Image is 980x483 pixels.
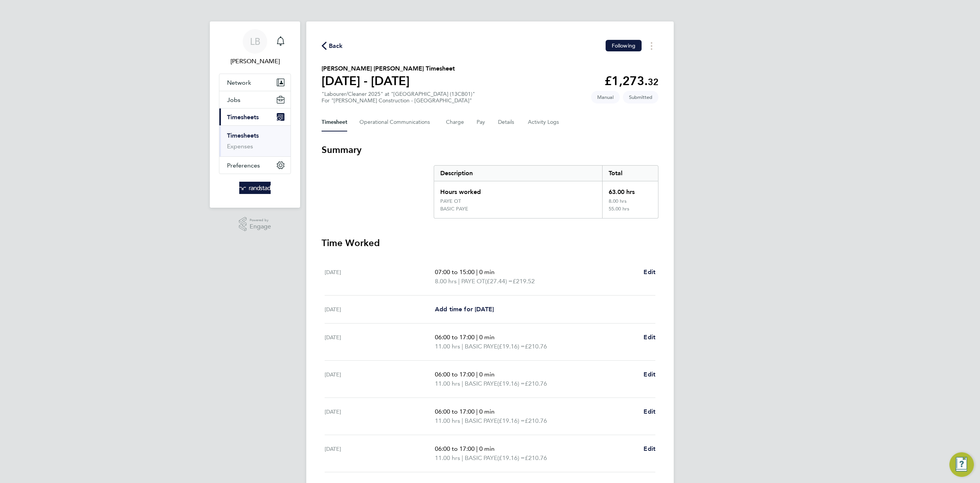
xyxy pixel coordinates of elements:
[462,380,463,387] span: |
[648,76,658,87] span: 32
[227,96,240,103] span: Jobs
[322,73,455,89] h1: [DATE] - [DATE]
[476,408,478,415] span: |
[949,452,974,477] button: Engage Resource Center
[435,417,460,424] span: 11.00 hrs
[227,143,253,150] a: Expenses
[644,408,655,415] span: Edit
[462,417,463,424] span: |
[476,333,478,341] span: |
[485,278,513,285] span: (£27.44) =
[435,306,494,313] span: Add time for [DATE]
[434,166,602,181] div: Description
[591,91,620,103] span: This timesheet was manually created.
[497,343,525,350] span: (£19.16) =
[435,268,475,276] span: 07:00 to 15:00
[465,379,497,388] span: BASIC PAYE
[644,268,655,277] a: Edit
[219,108,291,125] button: Timesheets
[322,91,475,104] div: "Labourer/Cleaner 2025" at "[GEOGRAPHIC_DATA] (13CB01)"
[513,278,535,285] span: £219.52
[435,454,460,462] span: 11.00 hrs
[477,113,486,131] button: Pay
[440,198,461,204] div: PAYE OT
[525,454,547,462] span: £210.76
[325,407,435,426] div: [DATE]
[435,305,494,314] a: Add time for [DATE]
[644,444,655,453] a: Edit
[227,113,259,121] span: Timesheets
[227,162,260,169] span: Preferences
[645,40,658,52] button: Timesheets Menu
[325,305,435,314] div: [DATE]
[435,343,460,350] span: 11.00 hrs
[479,371,495,378] span: 0 min
[325,333,435,351] div: [DATE]
[435,278,457,285] span: 8.00 hrs
[644,333,655,341] span: Edit
[219,182,291,194] a: Go to home page
[465,453,497,463] span: BASIC PAYE
[498,113,516,131] button: Details
[465,342,497,351] span: BASIC PAYE
[322,144,658,156] h3: Summary
[644,445,655,452] span: Edit
[325,444,435,463] div: [DATE]
[476,445,478,452] span: |
[329,41,343,51] span: Back
[462,343,463,350] span: |
[322,113,347,131] button: Timesheet
[250,217,271,223] span: Powered by
[227,79,251,86] span: Network
[435,445,475,452] span: 06:00 to 17:00
[602,198,658,206] div: 8.00 hrs
[462,454,463,462] span: |
[476,268,478,276] span: |
[210,21,300,208] nav: Main navigation
[219,29,291,66] a: LB[PERSON_NAME]
[497,454,525,462] span: (£19.16) =
[644,407,655,416] a: Edit
[623,91,658,103] span: This timesheet is Submitted.
[322,64,455,73] h2: [PERSON_NAME] [PERSON_NAME] Timesheet
[606,40,642,51] button: Following
[435,371,475,378] span: 06:00 to 17:00
[322,237,658,249] h3: Time Worked
[602,181,658,198] div: 63.00 hrs
[434,165,658,219] div: Summary
[465,416,497,426] span: BASIC PAYE
[644,333,655,342] a: Edit
[250,36,260,46] span: LB
[479,333,495,341] span: 0 min
[250,223,271,230] span: Engage
[359,113,434,131] button: Operational Communications
[644,268,655,276] span: Edit
[325,370,435,388] div: [DATE]
[644,371,655,378] span: Edit
[604,74,658,88] app-decimal: £1,273.
[322,41,343,51] button: Back
[479,445,495,452] span: 0 min
[239,217,271,232] a: Powered byEngage
[227,132,259,139] a: Timesheets
[446,113,464,131] button: Charge
[458,278,460,285] span: |
[602,206,658,218] div: 55.00 hrs
[219,91,291,108] button: Jobs
[497,380,525,387] span: (£19.16) =
[497,417,525,424] span: (£19.16) =
[440,206,468,212] div: BASIC PAYE
[219,157,291,174] button: Preferences
[434,181,602,198] div: Hours worked
[525,343,547,350] span: £210.76
[479,268,495,276] span: 0 min
[219,57,291,66] span: Louis Barnfield
[528,113,560,131] button: Activity Logs
[476,371,478,378] span: |
[479,408,495,415] span: 0 min
[612,42,635,49] span: Following
[239,182,271,194] img: randstad-logo-retina.png
[525,417,547,424] span: £210.76
[602,166,658,181] div: Total
[461,277,485,286] span: PAYE OT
